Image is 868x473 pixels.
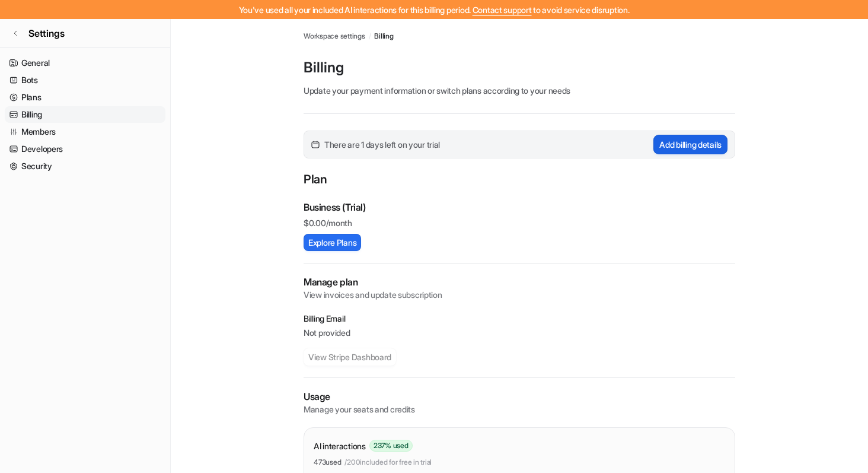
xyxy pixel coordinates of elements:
[304,404,735,415] p: Manage your seats and credits
[304,234,361,251] button: Explore Plans
[5,158,165,174] a: Security
[304,275,735,289] h2: Manage plan
[304,313,735,325] p: Billing Email
[28,26,65,40] span: Settings
[304,58,735,77] p: Billing
[653,135,727,154] button: Add billing details
[5,106,165,123] a: Billing
[304,348,396,366] button: View Stripe Dashboard
[5,141,165,157] a: Developers
[324,138,440,151] span: There are 1 days left on your trial
[5,55,165,71] a: General
[369,31,371,42] span: /
[304,31,365,42] a: Workspace settings
[314,457,341,468] p: 473 used
[369,440,413,452] span: 237 % used
[304,170,735,191] p: Plan
[473,5,532,15] span: Contact support
[304,289,735,301] p: View invoices and update subscription
[304,200,366,214] p: Business (Trial)
[314,440,366,452] p: AI interactions
[311,141,320,149] img: calender-icon.svg
[5,123,165,140] a: Members
[304,390,735,404] p: Usage
[304,217,735,229] p: $ 0.00/month
[344,457,432,468] p: / 200 included for free in trial
[304,84,735,97] p: Update your payment information or switch plans according to your needs
[5,89,165,106] a: Plans
[374,31,393,42] a: Billing
[304,327,735,339] p: Not provided
[5,72,165,88] a: Bots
